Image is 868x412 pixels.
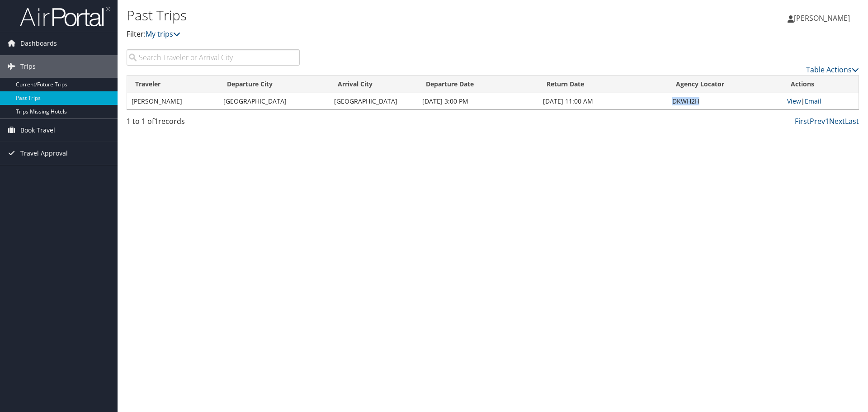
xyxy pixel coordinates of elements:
a: Next [829,116,845,126]
a: Table Actions [806,65,859,75]
img: airportal-logo.png [20,6,110,27]
input: Search Traveler or Arrival City [127,49,300,66]
td: [GEOGRAPHIC_DATA] [330,93,418,109]
td: [DATE] 3:00 PM [418,93,539,109]
a: My trips [146,29,180,39]
th: Departure City: activate to sort column ascending [219,76,330,93]
div: 1 to 1 of records [127,116,300,131]
span: Travel Approval [20,142,68,165]
th: Traveler: activate to sort column ascending [127,76,219,93]
span: Book Travel [20,119,55,142]
td: DKWH2H [668,93,783,109]
th: Arrival City: activate to sort column ascending [330,76,418,93]
span: Trips [20,55,36,78]
a: 1 [825,116,829,126]
span: Dashboards [20,32,57,55]
span: 1 [154,116,158,126]
th: Departure Date: activate to sort column ascending [418,76,539,93]
td: | [783,93,859,109]
span: [PERSON_NAME] [794,13,850,23]
a: First [795,116,810,126]
a: Last [845,116,859,126]
p: Filter: [127,28,615,40]
th: Return Date: activate to sort column ascending [538,76,667,93]
td: [GEOGRAPHIC_DATA] [219,93,330,109]
th: Agency Locator: activate to sort column ascending [668,76,783,93]
a: [PERSON_NAME] [788,5,859,32]
a: View [787,97,801,105]
h1: Past Trips [127,6,615,25]
td: [DATE] 11:00 AM [538,93,667,109]
a: Email [805,97,821,105]
a: Prev [810,116,825,126]
th: Actions [783,76,859,93]
td: [PERSON_NAME] [127,93,219,109]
